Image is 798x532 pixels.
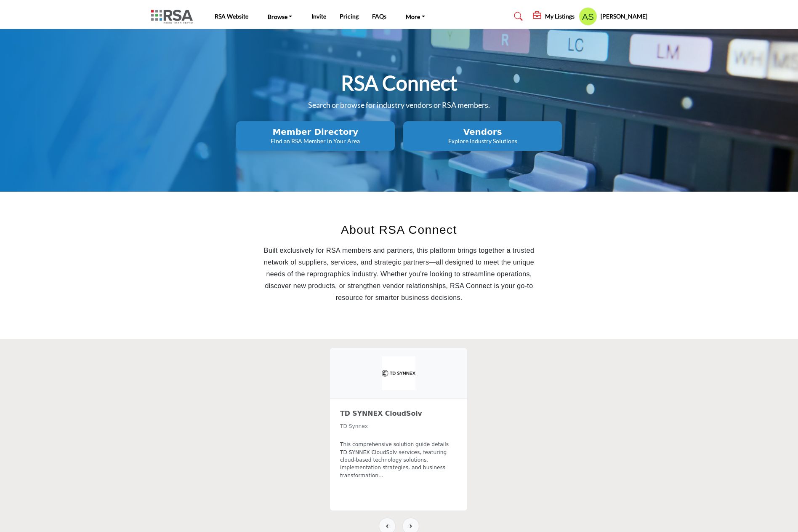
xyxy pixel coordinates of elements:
h5: My Listings [545,13,575,20]
a: Invite [311,13,326,20]
h2: Member Directory [239,127,392,137]
h2: About RSA Connect [254,221,544,239]
a: FAQs [372,13,386,20]
p: Find an RSA Member in Your Area [239,137,392,145]
a: Browse [262,11,298,22]
img: Site Logo [151,10,197,24]
button: Vendors Explore Industry Solutions [403,121,562,151]
p: Built exclusively for RSA members and partners, this platform brings together a trusted network o... [254,245,544,304]
div: My Listings [533,11,575,21]
button: Member Directory Find an RSA Member in Your Area [236,121,395,151]
img: TD Synnex [382,356,415,390]
h3: TD SYNNEX CloudSolv [340,409,457,418]
h5: [PERSON_NAME] [601,12,647,21]
span: Search or browse for industry vendors or RSA members. [308,100,490,110]
button: Show hide supplier dropdown [579,7,597,26]
a: Search [506,10,528,23]
p: Explore Industry Solutions [406,137,559,145]
a: More [400,11,431,22]
p: This comprehensive solution guide details TD SYNNEX CloudSolv services, featuring cloud-based tec... [340,441,457,479]
a: RSA Website [215,13,248,20]
h2: Vendors [406,127,559,137]
a: TD SYNNEX CloudSolv [340,409,457,422]
h1: RSA Connect [341,70,458,96]
a: Pricing [340,13,359,20]
span: TD Synnex [340,423,368,429]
